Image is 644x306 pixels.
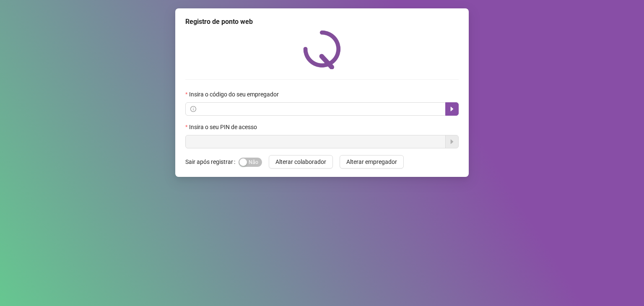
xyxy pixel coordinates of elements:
div: Registro de ponto web [185,17,459,27]
span: info-circle [190,106,196,112]
span: Alterar empregador [346,157,397,166]
label: Sair após registrar [185,155,239,169]
button: Alterar colaborador [269,155,333,169]
label: Insira o código do seu empregador [185,90,284,99]
label: Insira o seu PIN de acesso [185,122,262,132]
span: Alterar colaborador [275,157,326,166]
button: Alterar empregador [340,155,404,169]
img: QRPoint [303,30,341,69]
span: caret-right [449,106,455,112]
